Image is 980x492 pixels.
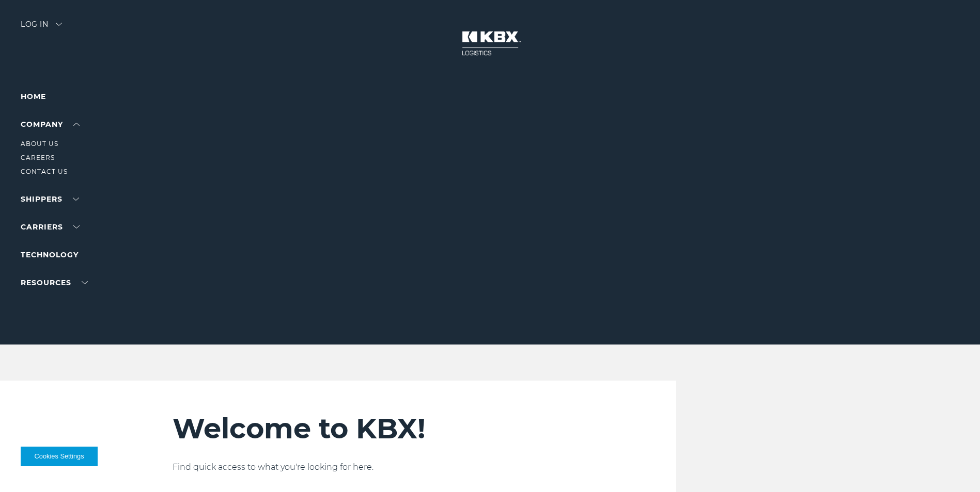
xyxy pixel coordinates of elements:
[21,140,58,147] a: About Us
[21,154,55,161] a: Careers
[928,442,980,492] iframe: Chat Widget
[21,250,79,259] a: Technology
[21,194,79,204] a: SHIPPERS
[21,447,98,466] button: Cookies Settings
[21,92,46,101] a: Home
[21,222,80,232] a: Carriers
[452,21,529,66] img: kbx logo
[21,21,62,36] div: Log in
[21,168,68,175] a: Contact Us
[56,23,62,26] img: arrow
[21,278,88,287] a: RESOURCES
[21,120,80,129] a: Company
[173,412,614,446] h2: Welcome to KBX!
[173,461,614,473] p: Find quick access to what you're looking for here.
